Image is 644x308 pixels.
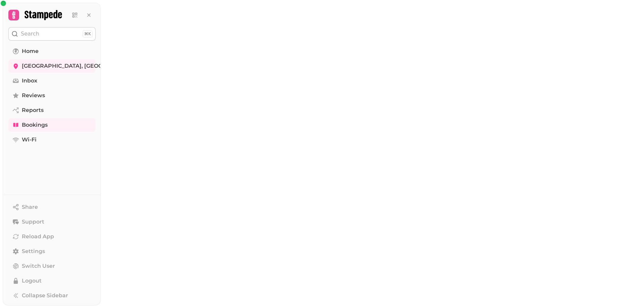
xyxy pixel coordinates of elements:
p: Search [21,30,39,38]
span: Inbox [22,77,37,85]
span: Reviews [22,91,45,100]
button: Support [8,215,96,229]
span: Reports [22,106,44,114]
span: Collapse Sidebar [22,292,68,300]
button: Search⌘K [8,27,96,41]
span: Wi-Fi [22,136,37,144]
div: ⌘K [83,30,93,38]
span: Reload App [22,233,54,241]
button: Collapse Sidebar [8,289,96,302]
span: Share [22,203,38,211]
a: [GEOGRAPHIC_DATA], [GEOGRAPHIC_DATA] [8,59,96,73]
a: Inbox [8,74,96,87]
span: Settings [22,247,45,255]
button: Reload App [8,230,96,243]
span: Home [22,47,39,55]
a: Reviews [8,89,96,102]
a: Reports [8,104,96,117]
span: Logout [22,277,42,285]
button: Switch User [8,259,96,273]
span: Switch User [22,262,55,270]
a: Wi-Fi [8,133,96,146]
a: Settings [8,245,96,258]
span: Support [22,218,44,226]
span: Bookings [22,121,48,129]
span: [GEOGRAPHIC_DATA], [GEOGRAPHIC_DATA] [22,62,144,70]
button: Share [8,200,96,214]
a: Bookings [8,118,96,132]
a: Home [8,45,96,58]
button: Logout [8,274,96,288]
